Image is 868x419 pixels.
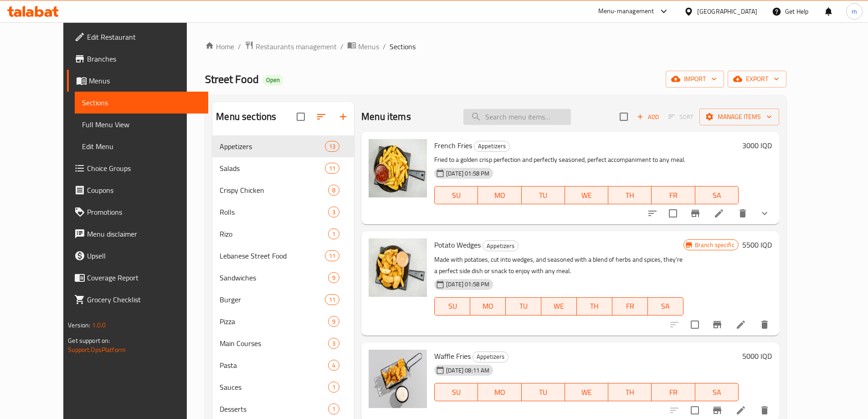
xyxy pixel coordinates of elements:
button: SU [434,383,478,401]
span: Select section first [663,110,699,124]
div: Burger11 [212,289,354,310]
span: [DATE] 01:58 PM [442,169,493,178]
button: Branch-specific-item [684,202,706,224]
a: Menus [347,41,379,52]
span: Choice Groups [87,163,201,174]
svg: Show Choices [759,208,770,219]
span: WE [569,189,605,202]
span: French Fries [434,139,472,152]
span: SU [438,300,467,313]
div: items [328,272,339,283]
a: Grocery Checklist [67,289,208,310]
span: 1 [329,405,339,414]
div: Menu-management [598,6,654,17]
span: Crispy Chicken [220,185,328,196]
div: Salads [220,163,325,174]
button: SA [695,383,739,401]
span: Promotions [87,207,201,217]
span: Sort sections [310,106,332,128]
span: Full Menu View [82,119,201,130]
a: Coupons [67,179,208,201]
span: WE [569,386,605,399]
span: export [735,73,779,85]
span: Appetizers [220,141,325,152]
a: Coverage Report [67,267,208,289]
button: export [728,71,786,88]
span: Menus [89,75,201,86]
span: Restaurants management [256,41,337,52]
span: import [673,73,717,85]
p: Fried to a golden crisp perfection and perfectly seasoned, perfect accompaniment to any meal. [434,154,739,166]
span: Select all sections [291,107,310,126]
button: TH [608,383,652,401]
span: Pasta [220,360,328,371]
button: WE [565,383,608,401]
button: sort-choices [642,202,663,224]
span: FR [655,189,691,202]
div: Crispy Chicken8 [212,179,354,201]
span: 9 [329,274,339,282]
span: FR [655,386,691,399]
span: 11 [325,252,339,260]
span: 11 [325,164,339,173]
span: 11 [325,295,339,304]
div: items [328,360,339,371]
a: Edit menu item [735,319,746,330]
span: Desserts [220,403,328,414]
span: Open [262,76,283,84]
div: [GEOGRAPHIC_DATA] [697,6,757,16]
div: items [328,403,339,414]
a: Menu disclaimer [67,223,208,245]
h6: 3000 IQD [742,139,772,152]
button: FR [652,186,695,204]
div: items [328,185,339,196]
img: Potato Wedges [369,238,427,297]
span: SU [438,189,474,202]
span: 1 [329,230,339,238]
span: Sauces [220,382,328,393]
button: SU [434,186,478,204]
span: Select to update [685,315,704,334]
span: Get support on: [68,335,110,347]
button: MO [470,297,506,316]
span: Rizo [220,228,328,239]
span: Add [636,112,660,122]
img: French Fries [369,139,427,197]
span: Branches [87,53,201,64]
span: 9 [329,317,339,326]
span: Upsell [87,250,201,261]
span: m [852,6,857,16]
a: Home [205,41,234,52]
span: Waffle Fries [434,349,471,363]
span: Rolls [220,207,328,217]
a: Edit Menu [75,135,208,157]
li: / [238,41,241,52]
button: SA [695,186,739,204]
button: SA [648,297,683,316]
button: TU [522,383,565,401]
span: [DATE] 01:58 PM [442,280,493,289]
div: Main Courses3 [212,332,354,354]
span: 8 [329,186,339,195]
a: Menus [67,70,208,92]
span: Sections [390,41,416,52]
div: Lebanese Street Food [220,250,325,261]
span: Select to update [663,204,683,223]
div: Sauces1 [212,376,354,398]
div: items [328,228,339,239]
span: Main Courses [220,338,328,349]
a: Choice Groups [67,157,208,179]
button: import [666,71,724,88]
div: Sandwiches9 [212,267,354,289]
button: Add section [332,106,354,128]
span: Edit Restaurant [87,31,201,42]
a: Full Menu View [75,114,208,135]
span: Grocery Checklist [87,294,201,305]
span: TH [580,300,609,313]
div: Pizza9 [212,310,354,332]
span: [DATE] 08:11 AM [442,366,493,375]
button: show more [754,202,776,224]
span: Appetizers [474,141,509,151]
a: Support.OpsPlatform [68,344,126,356]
